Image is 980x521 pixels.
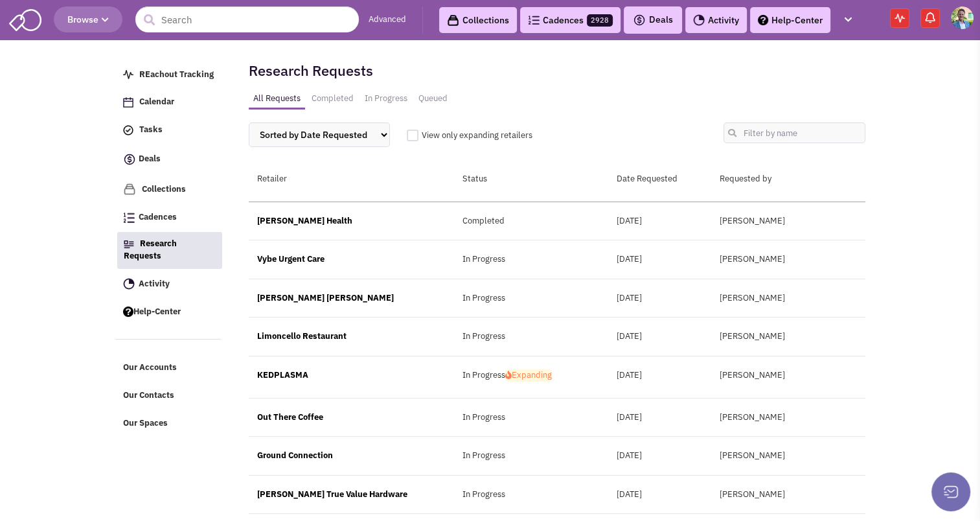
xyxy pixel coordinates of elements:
img: icon-deals.svg [633,12,646,28]
div: [PERSON_NAME] Health [249,215,454,227]
a: In Progress [360,89,412,108]
a: Calendar [117,90,222,115]
div: [PERSON_NAME] [711,411,865,424]
div: In Progress [454,450,608,462]
span: Our Spaces [123,417,168,428]
div: In Progress [454,292,608,305]
div: Status [454,173,608,185]
a: Activity [117,272,222,297]
div: Limoncello Restaurant [249,330,454,343]
a: Cadences [117,205,222,230]
img: Cadences_logo.png [528,16,540,25]
div: [DATE] [608,215,711,227]
img: icon-collection-lavender-black.svg [447,14,459,27]
span: Activity [139,278,170,289]
img: Activity.png [123,278,135,290]
a: Research Requests [117,232,222,269]
a: Tasks [117,118,222,143]
img: Cadences_logo.png [123,213,135,223]
span: Our Contacts [123,389,174,400]
div: [PERSON_NAME] [711,215,865,227]
span: Browse [67,14,109,25]
div: KEDPLASMA [249,369,454,382]
div: [DATE] [608,330,711,343]
a: REachout Tracking [117,63,222,87]
img: Gregory Jones [951,6,974,29]
img: icon-deals.svg [123,152,136,167]
div: [PERSON_NAME] [711,369,865,382]
span: Cadences [139,212,177,223]
span: REachout Tracking [139,69,214,80]
div: [PERSON_NAME] True Value Hardware [249,489,454,501]
div: Requested by [711,173,865,185]
img: SmartAdmin [9,6,41,31]
span: Our Accounts [123,362,177,373]
img: help.png [123,307,133,317]
a: Our Accounts [117,356,222,380]
a: Our Contacts [117,384,222,408]
img: Research.png [124,240,134,248]
span: Calendar [139,97,174,108]
a: Cadences2928 [520,7,621,33]
input: Search [135,6,359,32]
div: [PERSON_NAME] [711,292,865,305]
a: All Requests [249,89,305,110]
div: [DATE] [608,253,711,266]
img: icon-tasks.png [123,125,133,135]
div: [PERSON_NAME] [711,253,865,266]
a: Our Spaces [117,411,222,436]
button: Deals [629,12,677,29]
div: [DATE] [608,369,711,382]
div: [DATE] [608,489,711,501]
div: [DATE] [608,292,711,305]
a: Help-Center [117,300,222,325]
span: Tasks [139,124,163,135]
div: [DATE] [608,450,711,462]
a: Queued [414,89,452,108]
span: Collections [142,183,186,194]
a: Collections [439,7,517,33]
label: Expanding [505,369,552,382]
span: View only expanding retailers [422,130,532,141]
div: Completed [454,215,608,227]
div: Ground Connection [249,450,454,462]
div: Out There Coffee [249,411,454,424]
h2: Research Requests [249,65,373,76]
div: [PERSON_NAME] [711,450,865,462]
a: Help-Center [750,7,830,33]
a: Completed [307,89,358,108]
div: In Progress [454,369,608,385]
span: Deals [633,14,673,25]
div: [PERSON_NAME] [711,330,865,343]
label: Retailer [257,173,287,185]
div: In Progress [454,253,608,266]
div: Date Requested [608,173,711,185]
img: Calendar.png [123,97,133,108]
div: In Progress [454,330,608,343]
div: [PERSON_NAME] [PERSON_NAME] [249,292,454,305]
span: 2928 [587,14,613,27]
img: Activity.png [693,14,705,26]
img: help.png [758,15,768,25]
img: icon-collection-lavender.png [123,183,136,196]
button: Browse [54,6,122,32]
a: Collections [117,177,222,202]
div: In Progress [454,489,608,501]
input: Filter by name [724,122,865,143]
div: In Progress [454,411,608,424]
div: [PERSON_NAME] [711,489,865,501]
a: Advanced [369,14,406,26]
div: [DATE] [608,411,711,424]
a: Deals [117,146,222,174]
div: Vybe Urgent Care [249,253,454,266]
span: Research Requests [124,238,177,261]
a: Activity [685,7,747,33]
